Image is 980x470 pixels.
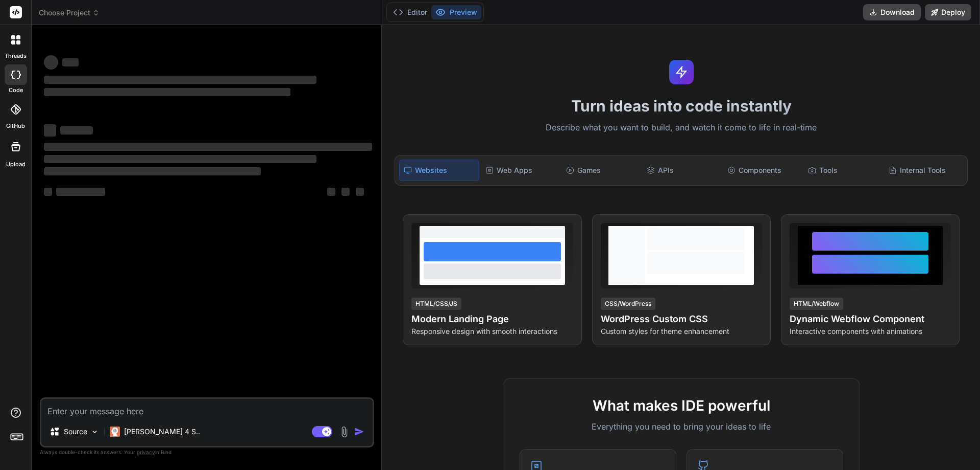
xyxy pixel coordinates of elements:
span: privacy [137,449,155,455]
div: APIs [643,160,721,181]
span: ‌ [62,58,79,66]
span: ‌ [56,188,105,196]
span: Choose Project [39,8,100,18]
span: ‌ [60,126,93,135]
p: Describe what you want to build, and watch it come to life in real-time [388,121,974,135]
h2: What makes IDE powerful [520,395,843,416]
div: Tools [804,160,883,181]
label: threads [5,52,27,60]
h1: Turn ideas into code instantly [388,97,974,115]
img: Claude 4 Sonnet [110,427,120,437]
img: icon [354,427,364,437]
button: Deploy [925,4,971,20]
button: Preview [431,5,481,19]
p: Interactive components with animations [790,326,951,337]
label: GitHub [6,122,25,130]
p: [PERSON_NAME] 4 S.. [124,427,200,437]
span: ‌ [44,167,261,175]
div: Internal Tools [885,160,963,181]
span: ‌ [327,188,335,196]
p: Custom styles for theme enhancement [601,326,762,337]
img: attachment [338,426,350,438]
div: Web Apps [481,160,560,181]
img: Pick Models [90,428,99,436]
label: Upload [6,160,26,169]
p: Responsive design with smooth interactions [411,326,573,337]
p: Always double-check its answers. Your in Bind [40,447,374,457]
div: Websites [399,160,479,181]
span: ‌ [44,155,316,163]
h4: WordPress Custom CSS [601,312,762,326]
div: Games [562,160,641,181]
div: HTML/Webflow [790,298,843,310]
span: ‌ [44,124,56,137]
p: Source [64,427,87,437]
span: ‌ [44,188,52,196]
div: Components [723,160,802,181]
span: ‌ [44,143,372,151]
label: code [9,86,23,95]
span: ‌ [356,188,364,196]
span: ‌ [44,55,58,70]
button: Editor [389,5,431,19]
div: HTML/CSS/JS [411,298,461,310]
div: CSS/WordPress [601,298,655,310]
span: ‌ [44,88,290,96]
span: ‌ [44,76,316,84]
button: Download [863,4,921,20]
p: Everything you need to bring your ideas to life [520,420,843,433]
h4: Modern Landing Page [411,312,573,326]
span: ‌ [341,188,350,196]
h4: Dynamic Webflow Component [790,312,951,326]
